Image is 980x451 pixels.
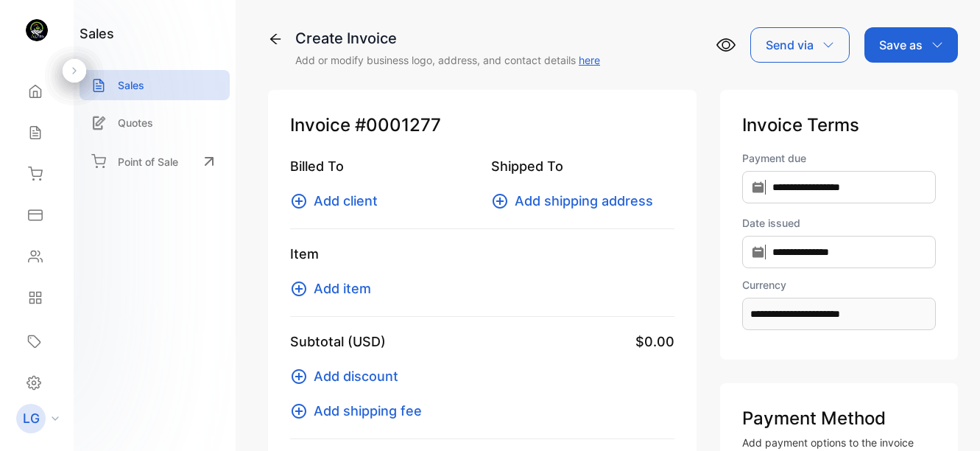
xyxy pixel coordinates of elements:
label: Date issued [742,215,936,231]
span: Add discount [314,366,398,386]
button: Add shipping address [491,191,662,211]
iframe: LiveChat chat widget [918,389,980,451]
a: Point of Sale [80,145,230,178]
p: Quotes [118,115,153,130]
p: Send via [766,36,814,54]
span: Add client [314,191,378,211]
span: Add shipping address [515,191,653,211]
p: Shipped To [491,156,674,176]
img: logo [26,19,48,41]
p: Billed To [290,156,473,176]
button: Add client [290,191,387,211]
h1: sales [80,24,114,43]
p: Save as [879,36,923,54]
p: Invoice [290,112,674,139]
p: Payment Method [742,405,936,432]
button: Add shipping fee [290,401,431,421]
span: #0001277 [355,112,441,139]
p: Sales [118,77,144,93]
button: Save as [864,27,958,63]
p: Point of Sale [118,154,178,169]
label: Currency [742,277,936,293]
p: Invoice Terms [742,112,936,139]
a: Sales [80,70,230,100]
p: Item [290,244,674,264]
label: Payment due [742,150,936,166]
a: Quotes [80,108,230,138]
button: Add discount [290,366,407,386]
p: Add payment options to the invoice [742,435,936,450]
a: here [579,54,600,66]
div: Create Invoice [295,27,600,49]
p: Subtotal (USD) [290,332,386,352]
span: $0.00 [635,332,674,352]
p: Add or modify business logo, address, and contact details [295,52,600,68]
span: Add item [314,279,371,298]
span: Add shipping fee [314,401,422,421]
p: LG [23,409,40,428]
button: Send via [750,27,850,63]
button: Add item [290,279,380,298]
